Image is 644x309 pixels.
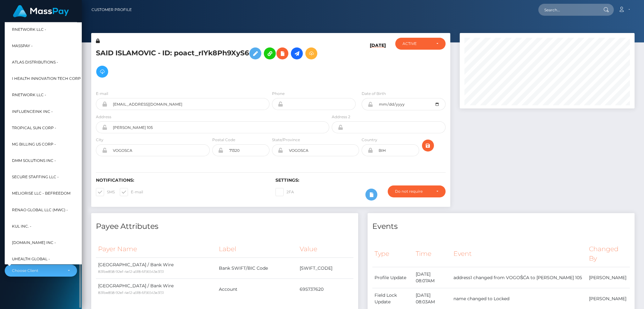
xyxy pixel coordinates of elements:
td: [PERSON_NAME] [587,267,630,288]
span: rNetwork LLC - [12,91,46,99]
td: Profile Update [372,267,414,288]
span: Renao Global LLC (MWC) - [12,206,68,214]
td: [DATE] 08:07AM [414,267,451,288]
button: ACTIVE [395,38,446,50]
th: Time [414,240,451,267]
label: Address 2 [332,114,350,120]
th: Event [451,240,587,267]
td: Bank SWIFT/BIC Code [217,258,297,279]
label: 2FA [275,188,294,196]
div: Do not require [395,189,431,194]
td: address1 changed from VOGOŠĆA to [PERSON_NAME] 105 [451,267,587,288]
td: [SWIFT_CODE] [297,258,353,279]
h6: Settings: [275,178,446,183]
img: MassPay Logo [13,5,69,17]
h6: Notifications: [96,178,266,183]
label: E-mail [120,188,143,196]
label: City [96,137,103,143]
a: Initiate Payout [291,47,303,59]
div: Choose Client [12,268,63,273]
label: SMS [96,188,115,196]
span: Meliorise LLC - BEfreedom [12,190,70,198]
th: Payer Name [96,240,217,258]
span: DMM Solutions Inc - [12,157,56,165]
div: ACTIVE [402,41,431,46]
th: Value [297,240,353,258]
h6: [DATE] [370,43,386,83]
label: Phone [272,91,285,97]
span: RNetwork LLC - [12,25,46,34]
button: Do not require [388,185,446,197]
span: Atlas Distributions - [12,58,58,66]
span: UHealth Global - [12,255,50,263]
span: I HEALTH INNOVATION TECH CORP - [12,74,83,83]
a: Customer Profile [92,3,132,16]
span: MassPay - [12,42,33,50]
th: Label [217,240,297,258]
th: Type [372,240,414,267]
label: Postal Code [212,137,235,143]
span: [DOMAIN_NAME] INC - [12,239,56,247]
input: Search... [538,4,597,16]
td: [GEOGRAPHIC_DATA] / Bank Wire [96,258,217,279]
label: Date of Birth [362,91,386,97]
h4: Events [372,221,630,232]
span: MG Billing US Corp - [12,140,56,148]
button: Choose Client [5,265,77,277]
label: Country [362,137,377,143]
span: Tropical Sun Corp - [12,124,56,132]
td: Account [217,279,297,300]
small: 83fbe858-92ef-4e12-a5f8-6f56543e3f31 [98,269,164,274]
th: Changed By [587,240,630,267]
span: Secure Staffing LLC - [12,173,59,181]
h4: Payee Attributes [96,221,353,232]
span: Kul Inc. - [12,222,31,230]
label: Address [96,114,111,120]
td: 695737620 [297,279,353,300]
label: State/Province [272,137,300,143]
label: E-mail [96,91,108,97]
span: InfluenceInk Inc - [12,108,53,116]
small: 83fbe858-92ef-4e12-a5f8-6f56543e3f31 [98,290,164,295]
h5: SAID ISLAMOVIC - ID: poact_rIYk8Ph9XyS6 [96,44,326,81]
td: [GEOGRAPHIC_DATA] / Bank Wire [96,279,217,300]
